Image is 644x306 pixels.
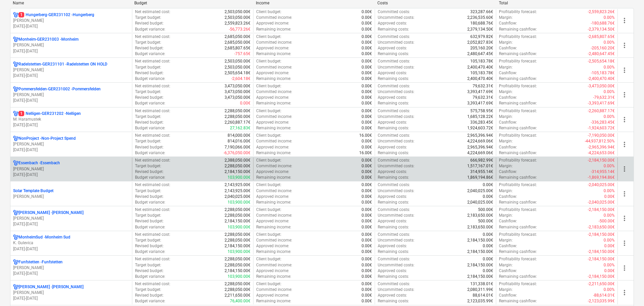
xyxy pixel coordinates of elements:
span: more_vert [620,214,629,222]
p: 105,183.78€ [470,58,493,64]
p: 7,190,066.00€ [225,144,250,150]
p: Cashflow : [499,20,517,26]
div: Income [256,1,372,5]
p: 1,685,128.22€ [467,114,493,120]
p: MonheimSud - Monheim Sud [19,234,70,240]
p: [PERSON_NAME] [13,194,129,200]
p: Revised budget : [135,45,164,51]
p: 814,000.00€ [228,133,250,138]
p: Remaining costs : [378,76,409,82]
p: Hungerberg-GER231102 - Hungerberg [19,12,94,18]
div: Radelstetten-GER231101 -Radelstetten ON HOLD[PERSON_NAME][DATE]-[DATE] [13,61,129,79]
p: 2,503,050.00€ [225,64,250,70]
p: Revised budget : [135,20,164,26]
p: Approved income : [256,20,289,26]
p: 0.00€ [362,89,372,95]
p: Committed income : [256,40,292,45]
p: 2,288,050.00€ [225,114,250,120]
p: Approved income : [256,45,289,51]
p: Committed income : [256,138,292,144]
p: Remaining cashflow : [499,100,537,106]
div: 1Hungerberg-GER231102 -Hungerberg[PERSON_NAME][DATE]-[DATE] [13,12,129,29]
span: more_vert [620,116,629,124]
div: Project has multi currencies enabled [13,284,19,290]
p: Remaining costs : [378,150,409,156]
p: 0.00% [604,89,615,95]
p: K. Gulevica [13,240,129,246]
p: 3,393,417.69€ [467,89,493,95]
p: 4,224,669.06€ [467,150,493,156]
p: Remaining income : [256,150,291,156]
p: Committed income : [256,15,292,20]
p: -3,473,050.00€ [588,83,615,89]
p: Committed costs : [378,83,410,89]
p: Budget variance : [135,150,165,156]
p: Margin : [499,15,513,20]
p: Net estimated cost : [135,108,170,114]
p: Committed costs : [378,158,410,163]
p: Remaining cashflow : [499,125,537,131]
p: [PERSON_NAME] [13,141,129,147]
p: 180,688.76€ [470,20,493,26]
p: Net estimated cost : [135,83,170,89]
p: [PERSON_NAME] [13,67,129,73]
p: 0.00€ [362,45,372,51]
p: Profitability forecast : [499,9,537,15]
p: [PERSON_NAME] [13,18,129,24]
p: Uncommitted costs : [378,114,414,120]
span: more_vert [620,165,629,173]
div: Name [13,1,129,5]
p: -6,376,050.00€ [224,150,250,156]
p: 632,979.82€ [470,34,493,40]
p: Remaining income : [256,125,291,131]
div: Solar Template Budget[PERSON_NAME] [13,188,129,200]
div: Total [499,1,615,5]
p: 2,379,134.50€ [467,27,493,32]
p: -2,379,134.50€ [588,27,615,32]
p: NonProject - Non-Project Spend [19,136,76,141]
p: 0.00€ [362,70,372,76]
p: -2,604.18€ [231,76,250,82]
p: 0.00€ [362,158,372,163]
p: 2,685,050.00€ [225,34,250,40]
p: 0.00€ [362,64,372,70]
p: -79,632.31€ [593,95,615,100]
p: 2,685,807.65€ [225,45,250,51]
p: Net estimated cost : [135,58,170,64]
p: Approved costs : [378,144,407,150]
p: 2,260,887.17€ [225,120,250,125]
div: Project has multi currencies enabled [13,136,19,141]
p: -180,688.76€ [591,20,615,26]
p: Client budget : [256,133,281,138]
p: Remaining income : [256,51,291,57]
p: [DATE] - [DATE] [13,24,129,29]
p: 0.00€ [362,40,372,45]
p: Target budget : [135,64,161,70]
div: Project has multi currencies enabled [13,160,19,166]
p: M. Haramustek [13,117,129,122]
p: Remaining costs : [378,51,409,57]
p: Uncommitted costs : [378,163,414,169]
p: 27,162.83€ [230,125,250,131]
p: 0.00% [604,64,615,70]
div: Monheim-GER231003 -Monheim[PERSON_NAME][DATE]-[DATE] [13,37,129,54]
p: Uncommitted costs : [378,64,414,70]
p: Target budget : [135,15,161,20]
p: Target budget : [135,89,161,95]
p: Approved income : [256,169,289,175]
p: 2,965,396.94€ [467,133,493,138]
p: 79,632.31€ [473,95,493,100]
span: more_vert [620,16,629,25]
p: -105,183.78€ [591,70,615,76]
p: Cashflow : [499,70,517,76]
div: [PERSON_NAME] -[PERSON_NAME][PERSON_NAME][DATE]-[DATE] [13,284,129,301]
p: Revised budget : [135,120,164,125]
p: -2,400,470.40€ [588,76,615,82]
p: Client budget : [256,58,281,64]
p: 79,632.31€ [473,83,493,89]
p: -1,924,603.72€ [588,125,615,131]
p: Target budget : [135,114,161,120]
p: -4,224,653.06€ [588,150,615,156]
p: Solar Template Budget [13,188,54,194]
p: Committed income : [256,163,292,169]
